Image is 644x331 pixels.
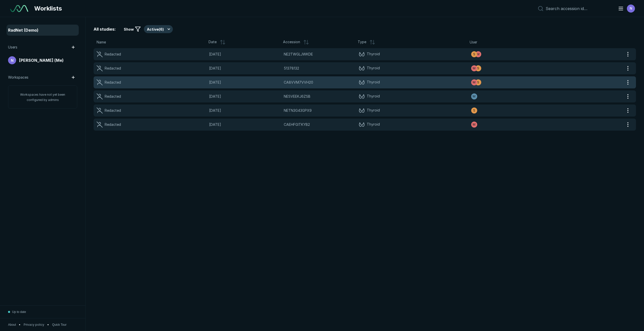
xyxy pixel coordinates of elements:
[19,322,21,327] span: •
[8,322,16,327] button: About
[8,3,30,14] a: See-Mode Logo
[367,51,380,57] span: Thyroid
[358,39,366,45] span: Type
[209,66,281,71] span: [DATE]
[471,65,477,71] div: avatar-name
[94,76,624,88] a: Redacted[DATE]CA8VVM7VVH20Thyroidavatar-nameavatar-name
[144,25,173,33] button: Active(6)
[209,39,217,45] span: Date
[477,66,479,71] span: S
[627,5,635,13] div: avatar-name
[8,75,28,80] span: Workspaces
[8,306,26,318] button: Up to date
[209,108,281,113] span: [DATE]
[12,310,26,314] span: Up to date
[124,27,134,32] span: Show
[473,80,475,85] span: M
[105,108,121,113] div: Redacted
[471,122,477,128] div: avatar-name
[630,6,632,11] span: N
[284,122,310,127] span: CAEHFGITKYB2
[546,6,612,11] input: Search accession id…
[94,104,624,117] a: Redacted[DATE]NETN3G43GPX9Thyroidavatar-name
[34,4,62,13] span: Worklists
[105,51,121,57] div: Redacted
[473,66,475,71] span: M
[477,80,479,85] span: S
[283,39,300,45] span: Accession
[94,62,624,74] a: Redacted[DATE]51378132Thyroidavatar-nameavatar-name
[473,122,475,127] span: M
[284,66,299,71] span: 51378132
[284,51,313,57] span: NE2TWGLJWKDE
[94,26,116,32] span: All studies:
[105,66,121,71] div: Redacted
[47,322,49,327] span: •
[367,65,380,71] span: Thyroid
[284,94,310,99] span: NESVEEKJ6ZSB
[284,108,312,113] span: NETN3G43GPX9
[19,57,64,63] span: [PERSON_NAME] (Me)
[11,58,14,63] span: N
[209,122,281,127] span: [DATE]
[10,5,28,12] img: See-Mode Logo
[473,108,475,113] span: S
[471,51,477,57] div: avatar-name
[8,27,38,33] span: RadNet (Demo)
[471,79,477,85] div: avatar-name
[24,322,44,327] a: Privacy policy
[94,48,624,60] a: Redacted[DATE]NE2TWGLJWKDEThyroidavatar-nameavatar-name
[284,80,313,85] span: CA8VVM7VVH20
[367,79,380,85] span: Thyroid
[475,79,481,85] div: avatar-name
[52,322,66,327] button: Quick Tour
[94,119,624,131] a: Redacted[DATE]CAEHFGITKYB2Thyroidavatar-name
[471,93,477,99] div: avatar-name
[94,90,624,102] a: Redacted[DATE]NESVEEKJ6ZSBThyroidavatar-name
[8,56,16,64] div: avatar-name
[8,44,17,50] span: Users
[7,55,78,65] a: avatar-name[PERSON_NAME] (Me)
[105,80,121,85] div: Redacted
[367,93,380,99] span: Thyroid
[615,4,636,14] button: avatar-name
[105,122,121,127] div: Redacted
[470,39,477,45] span: User
[97,39,106,45] span: Name
[475,51,481,57] div: avatar-name
[209,51,281,57] span: [DATE]
[473,52,475,57] span: S
[20,93,65,102] span: Workspaces have not yet been configured by admins
[209,80,281,85] span: [DATE]
[367,107,380,114] span: Thyroid
[7,25,78,35] a: RadNet (Demo)
[475,65,481,71] div: avatar-name
[471,107,477,114] div: avatar-name
[367,122,380,128] span: Thyroid
[209,94,281,99] span: [DATE]
[477,52,479,57] span: M
[105,94,121,99] div: Redacted
[473,94,475,99] span: M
